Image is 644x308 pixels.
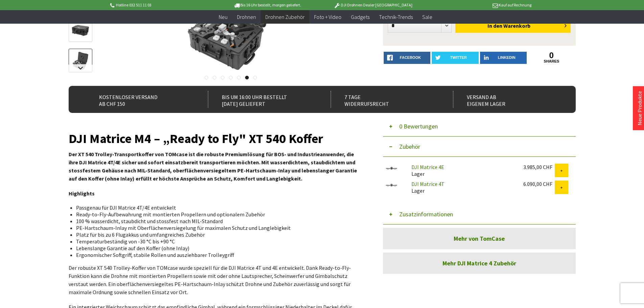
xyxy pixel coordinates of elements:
[346,10,374,24] a: Gadgets
[528,59,575,64] a: shares
[503,22,530,29] span: Warenkorb
[76,245,357,252] li: Lebenslange Garantie auf den Koffer (ohne Inlay)
[487,22,502,29] span: In den
[383,181,400,190] img: DJI Matrice 4T
[76,204,357,211] li: Passgenau für DJI Matrice 4T/4E entwickelt
[69,151,357,182] strong: Der XT 540 Trolley-Transportkoffer von TOMcase ist die robuste Premiumlösung für BOS- und Industr...
[208,91,316,108] div: Bis um 16:00 Uhr bestellt [DATE] geliefert
[351,14,369,20] span: Gadgets
[383,137,576,157] button: Zubehör
[76,238,357,245] li: Temperaturbeständig von -30 °C bis +90 °C
[406,164,518,177] div: Lager
[76,224,357,231] li: PE-Hartschaum-Inlay mit Oberflächenversiegelung für maximalen Schutz und Langlebigkeit
[76,211,357,218] li: Ready-to-Fly-Aufbewahrung mit montierten Propellern und optionalem Zubehör
[232,10,261,24] a: Drohnen
[400,55,421,60] span: facebook
[383,204,576,224] button: Zusatzinformationen
[76,252,357,258] li: Ergonomischer Softgriff, stabile Rollen und ausziehbarer Trolleygriff
[76,231,357,238] li: Platz für bis zu 6 Flugakkus und umfangreiches Zubehör
[523,164,555,170] div: 3.985,00 CHF
[383,116,576,137] button: 0 Bewertungen
[498,55,516,60] span: LinkedIn
[426,1,531,9] p: Kauf auf Rechnung
[523,181,555,187] div: 6.090,00 CHF
[69,134,363,143] h1: DJI Matrice M4 – „Ready to Fly" XT 540 Koffer
[215,1,320,9] p: Bis 16 Uhr bestellt, morgen geliefert.
[109,1,215,9] p: Hotline 032 511 11 03
[528,52,575,59] a: 0
[453,91,561,108] div: Versand ab eigenem Lager
[411,181,445,187] a: DJI Matrice 4T
[314,14,341,20] span: Foto + Video
[69,190,95,197] strong: Highlights
[76,218,357,224] li: 100 % wasserdicht, staubdicht und stossfest nach MIL-Standard
[383,228,576,249] a: Mehr von TomCase
[214,10,232,24] a: Neu
[331,91,438,108] div: 7 Tage Widerrufsrecht
[406,181,518,194] div: Lager
[219,14,228,20] span: Neu
[86,91,193,108] div: Kostenloser Versand ab CHF 150
[374,10,418,24] a: Technik-Trends
[636,91,643,125] a: Neue Produkte
[320,1,426,9] p: DJI Drohnen Dealer [GEOGRAPHIC_DATA]
[265,14,305,20] span: Drohnen Zubehör
[480,52,527,64] a: LinkedIn
[422,14,432,20] span: Sale
[455,19,571,33] button: In den Warenkorb
[384,52,431,64] a: facebook
[237,14,256,20] span: Drohnen
[432,52,479,64] a: twitter
[69,264,363,296] p: Der robuste XT 540 Trolley-Koffer von TOMcase wurde speziell für die DJI Matrice 4T und 4E entwic...
[383,253,576,274] a: Mehr DJI Matrice 4 Zubehör
[261,10,309,24] a: Drohnen Zubehör
[418,10,437,24] a: Sale
[411,164,444,170] a: DJI Matrice 4E
[379,14,413,20] span: Technik-Trends
[383,164,400,173] img: DJI Matrice 4E
[450,55,467,60] span: twitter
[309,10,346,24] a: Foto + Video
